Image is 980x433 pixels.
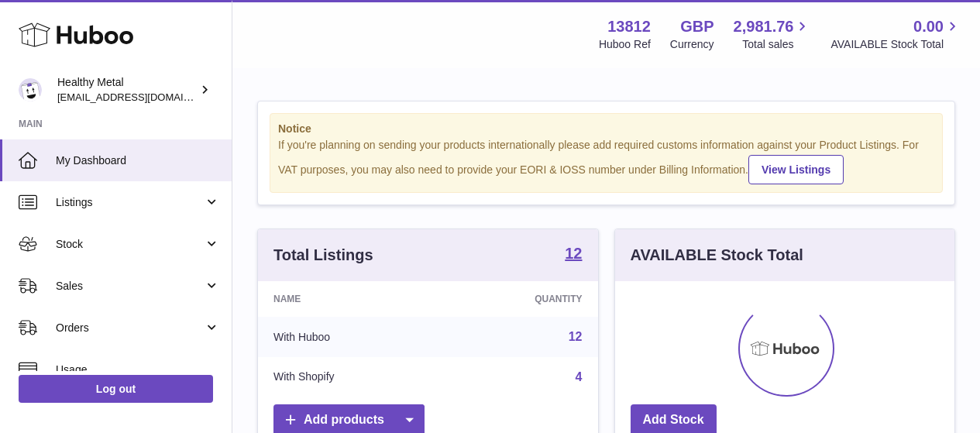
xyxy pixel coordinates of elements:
span: Stock [56,237,204,252]
a: 0.00 AVAILABLE Stock Total [830,16,961,52]
span: Listings [56,195,204,210]
span: AVAILABLE Stock Total [830,37,961,52]
th: Name [258,281,441,317]
span: Usage [56,363,220,377]
a: 4 [576,370,583,383]
div: Currency [670,37,714,52]
strong: 13812 [607,16,651,37]
a: 2,981.76 Total sales [734,16,812,52]
img: internalAdmin-13812@internal.huboo.com [19,78,42,101]
span: Orders [56,321,204,335]
span: Total sales [742,37,811,52]
div: Healthy Metal [57,75,197,105]
span: [EMAIL_ADDRESS][DOMAIN_NAME] [57,91,228,103]
strong: 12 [565,246,582,261]
strong: GBP [680,16,714,37]
th: Quantity [441,281,597,317]
strong: Notice [278,122,934,136]
td: With Huboo [258,317,441,357]
h3: Total Listings [273,245,373,266]
a: 12 [565,246,582,264]
td: With Shopify [258,357,441,397]
span: My Dashboard [56,153,220,168]
div: Huboo Ref [599,37,651,52]
a: View Listings [748,155,844,184]
span: Sales [56,279,204,294]
span: 0.00 [913,16,944,37]
a: 12 [569,330,583,343]
div: If you're planning on sending your products internationally please add required customs informati... [278,138,934,184]
span: 2,981.76 [734,16,794,37]
h3: AVAILABLE Stock Total [631,245,803,266]
a: Log out [19,375,213,403]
